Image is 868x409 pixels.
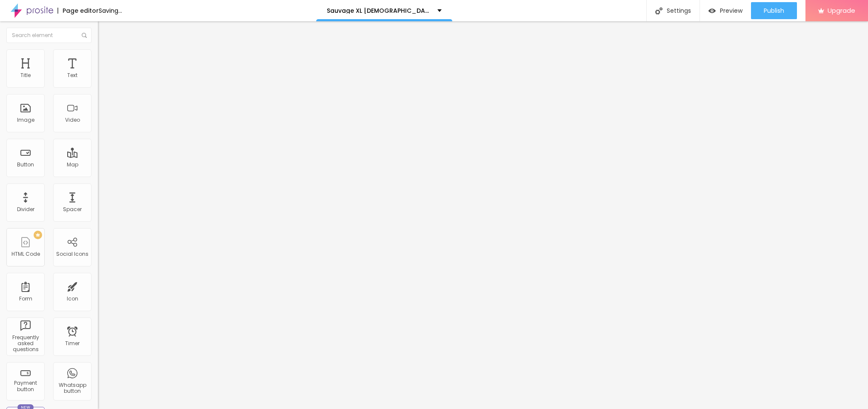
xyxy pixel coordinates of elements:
div: Title [20,72,31,78]
img: view-1.svg [708,7,716,14]
div: Page editor [57,8,99,14]
iframe: Editor [98,21,868,409]
div: Divider [17,206,34,212]
button: Preview [700,2,751,19]
div: Spacer [63,206,82,212]
div: Icon [67,296,78,302]
button: Publish [751,2,797,19]
div: Payment button [9,380,42,392]
p: Sauvage XL [DEMOGRAPHIC_DATA][MEDICAL_DATA] Capsules FR BE LU CH [327,8,431,14]
div: Whatsapp button [55,382,89,395]
img: Icone [82,33,87,38]
span: Publish [764,7,784,14]
div: Form [19,296,32,302]
div: Social Icons [56,251,89,257]
div: Map [67,162,78,168]
div: Saving... [99,8,122,14]
input: Search element [6,28,91,43]
img: Icone [655,7,662,14]
div: Button [17,162,34,168]
div: Frequently asked questions [9,335,42,353]
div: Image [17,117,34,123]
div: Timer [65,340,80,346]
div: HTML Code [11,251,40,257]
span: Preview [720,7,742,14]
div: Video [65,117,80,123]
div: Text [67,72,77,78]
span: Upgrade [828,7,855,14]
